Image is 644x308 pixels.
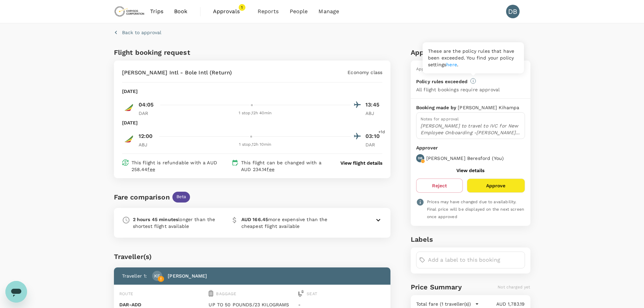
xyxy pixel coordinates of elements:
[418,156,423,161] p: DB
[421,122,521,136] p: [PERSON_NAME] to travel to IVC for New Employee Onboarding -[PERSON_NAME] is tasked to bring him ...
[216,291,236,296] span: Baggage
[427,199,524,219] span: Prices may have changed due to availability. Final price will be displayed on the next screen onc...
[340,160,382,166] button: View flight details
[498,285,530,289] span: Not charged yet
[365,101,382,109] p: 13:45
[416,144,525,151] p: Approver
[133,216,220,230] p: longer than the shortest flight available
[172,194,190,200] span: Beta
[241,217,268,222] b: AUD 166.45
[365,132,382,140] p: 03:10
[348,69,382,76] p: Economy class
[416,78,468,85] p: Policy rules exceeded
[416,86,500,93] p: All flight bookings require approval
[132,159,229,173] p: This flight is refundable with a AUD 258.44
[209,290,213,297] img: baggage-icon
[298,301,385,308] p: -
[139,141,156,148] p: ABJ
[133,217,178,222] b: 2 hours 45 minutes
[479,301,525,307] p: AUD 1,783.19
[506,5,520,18] div: DB
[426,155,504,162] p: [PERSON_NAME] Beresford ( You )
[139,101,154,109] p: 04:05
[258,7,279,16] span: Reports
[307,291,317,296] span: Seat
[160,110,351,117] div: 1 stop , 12h 40min
[267,167,274,172] span: fee
[147,167,155,172] span: fee
[416,179,463,193] button: Reject
[239,4,245,11] span: 1
[174,7,188,16] span: Book
[290,7,308,16] span: People
[416,301,471,307] p: Total fare (1 traveller(s))
[122,132,136,146] img: ET
[122,29,161,36] p: Back to approval
[458,104,519,111] p: [PERSON_NAME] Kihampa
[168,273,207,279] p: [PERSON_NAME]
[378,129,385,136] span: +1d
[241,216,328,230] p: more expensive than the cheapest flight available
[456,168,484,173] button: View details
[365,141,382,148] p: DAR
[209,301,295,308] p: UP TO 50 POUNDS/23 KILOGRAMS
[114,47,251,58] h6: Flight booking request
[160,141,351,148] div: 1 stop , 12h 10min
[365,110,382,117] p: ABJ
[114,192,170,203] div: Fare comparison
[122,273,147,279] p: Traveller 1 :
[119,301,206,308] p: DAR - ADD
[421,117,459,121] span: Notes for approval
[122,101,136,114] img: ET
[114,4,145,19] img: Chrysos Corporation
[119,291,134,296] span: Route
[122,119,138,126] p: [DATE]
[122,88,138,95] p: [DATE]
[416,301,479,307] button: Total fare (1 traveller(s))
[150,7,163,16] span: Trips
[114,29,161,36] button: Back to approval
[411,282,462,292] h6: Price Summary
[423,42,524,73] div: These are the policy rules that have been exceeded. You find your policy settings .
[122,69,232,77] p: [PERSON_NAME] Intl - Bole Intl (Return)
[318,7,339,16] span: Manage
[139,110,156,117] p: DAR
[5,281,27,303] iframe: Button to launch messaging window
[467,179,525,193] button: Approve
[154,273,160,279] p: KE
[428,255,522,265] input: Add a label to this booking
[416,66,448,73] div: Approval status
[114,251,391,262] div: Traveller(s)
[446,62,457,67] a: here
[298,290,304,297] img: seat-icon
[213,7,247,16] span: Approvals
[416,104,458,111] p: Booking made by
[241,159,328,173] p: This flight can be changed with a AUD 234.14
[411,234,530,245] h6: Labels
[139,132,153,140] p: 12:00
[411,47,530,58] h6: Approval details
